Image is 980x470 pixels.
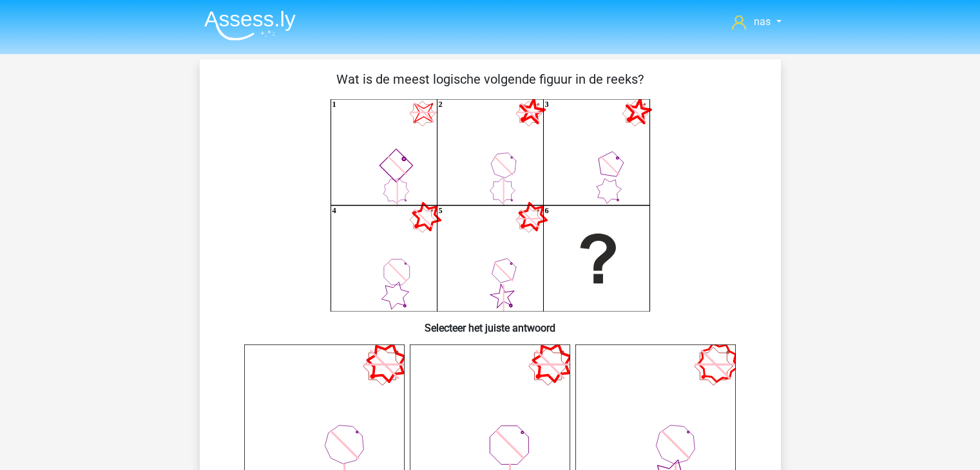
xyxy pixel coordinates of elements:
text: 4 [332,207,336,216]
text: 2 [438,100,442,109]
a: nas [727,14,786,30]
img: Assessly [204,10,296,41]
text: 3 [544,100,548,109]
p: Wat is de meest logische volgende figuur in de reeks? [220,70,760,89]
text: 5 [438,207,442,216]
span: nas [754,15,771,28]
text: 6 [544,207,548,216]
text: 1 [332,100,336,109]
h6: Selecteer het juiste antwoord [220,312,760,334]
